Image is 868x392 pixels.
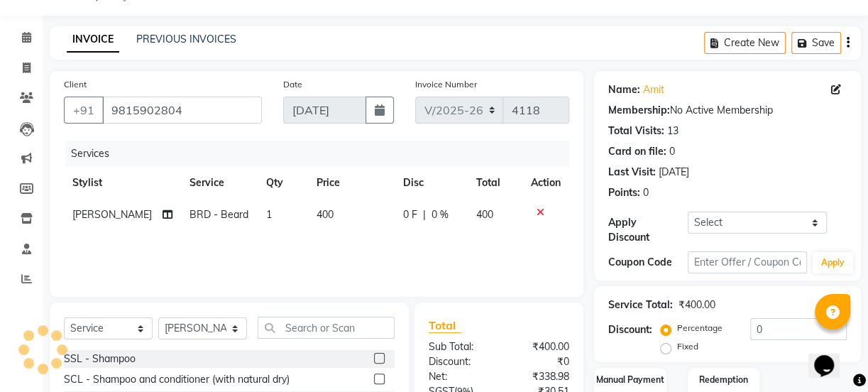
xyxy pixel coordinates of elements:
span: 0 F [403,207,417,222]
label: Invoice Number [415,78,477,91]
div: Services [65,141,580,167]
a: PREVIOUS INVOICES [136,33,236,45]
span: BRD - Beard [189,208,248,221]
span: Total [429,318,461,333]
th: Disc [395,167,468,199]
div: Discount: [608,322,652,337]
button: Create New [704,32,786,54]
button: +91 [64,97,104,124]
div: Membership: [608,103,670,118]
div: Apply Discount [608,215,688,245]
input: Search by Name/Mobile/Email/Code [102,97,262,124]
div: Card on file: [608,144,666,159]
span: 1 [266,208,272,221]
div: ₹400.00 [499,339,580,354]
div: 0 [643,185,649,200]
div: ₹338.98 [499,369,580,384]
th: Qty [258,167,309,199]
div: Discount: [418,354,499,369]
div: SSL - Shampoo [64,352,136,366]
label: Manual Payment [596,374,664,386]
th: Price [308,167,395,199]
th: Action [522,167,569,199]
th: Total [468,167,522,199]
div: Coupon Code [608,255,688,270]
th: Stylist [64,167,181,199]
div: Net: [418,369,499,384]
button: Apply [813,252,853,273]
input: Search or Scan [258,317,395,339]
div: Name: [608,82,640,97]
div: Service Total: [608,298,673,312]
span: | [423,207,426,222]
a: INVOICE [67,27,119,53]
label: Client [64,78,87,91]
label: Redemption [699,374,748,386]
div: Points: [608,185,640,200]
div: SCL - Shampoo and conditioner (with natural dry) [64,372,290,387]
label: Percentage [677,322,723,334]
button: Save [791,32,841,54]
span: [PERSON_NAME] [72,208,152,221]
div: Sub Total: [418,339,499,354]
div: [DATE] [659,165,689,180]
input: Enter Offer / Coupon Code [688,251,807,273]
span: 400 [317,208,334,221]
iframe: chat widget [808,335,854,378]
div: ₹400.00 [679,298,715,312]
div: No Active Membership [608,103,847,118]
div: 0 [669,144,675,159]
label: Fixed [677,340,698,353]
span: 0 % [432,207,449,222]
a: Amit [643,82,664,97]
label: Date [283,78,302,91]
div: 13 [667,124,679,138]
span: 400 [476,208,493,221]
div: Last Visit: [608,165,656,180]
th: Service [181,167,258,199]
div: Total Visits: [608,124,664,138]
div: ₹0 [499,354,580,369]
